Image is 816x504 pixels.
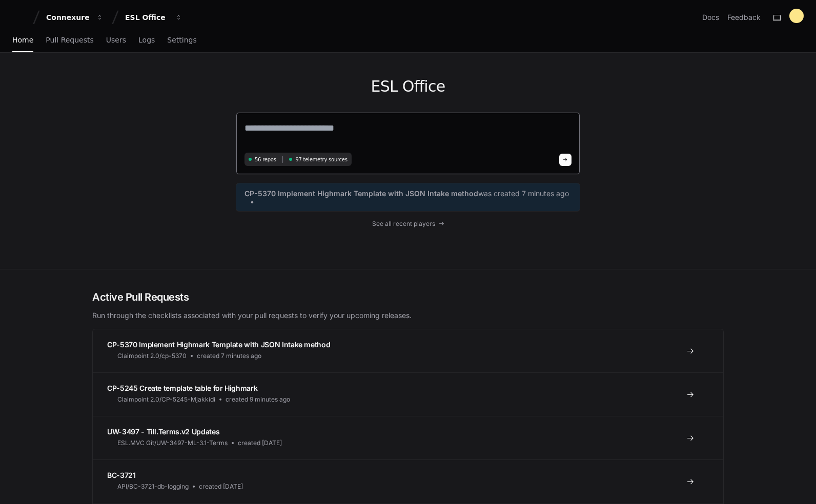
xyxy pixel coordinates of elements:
span: Settings [167,37,196,43]
span: See all recent players [372,220,435,228]
span: BC-3721 [107,471,136,479]
span: created 9 minutes ago [226,395,290,404]
button: ESL Office [121,8,187,27]
div: Connexure [46,12,90,23]
span: Home [12,37,33,43]
span: Claimpoint 2.0/CP-5245-Mjakkidi [117,395,215,404]
a: Home [12,29,33,52]
span: 97 telemetry sources [295,156,347,163]
span: was created 7 minutes ago [478,188,569,199]
h2: Active Pull Requests [92,290,724,304]
span: CP-5245 Create template table for Highmark [107,384,257,392]
span: Logs [138,37,155,43]
a: Users [106,29,126,52]
span: ESL.MVC Git/UW-3497-ML-3.1-Terms [117,439,228,447]
a: CP-5370 Implement Highmark Template with JSON Intake methodwas created 7 minutes ago [244,188,572,206]
span: Pull Requests [46,37,93,43]
span: UW-3497 - Till.Terms.v2 Updates [107,427,219,436]
span: created 7 minutes ago [197,352,261,360]
a: UW-3497 - Till.Terms.v2 UpdatesESL.MVC Git/UW-3497-ML-3.1-Termscreated [DATE] [93,416,723,459]
a: BC-3721API/BC-3721-db-loggingcreated [DATE] [93,459,723,503]
span: CP-5370 Implement Highmark Template with JSON Intake method [244,188,478,199]
a: CP-5245 Create template table for HighmarkClaimpoint 2.0/CP-5245-Mjakkidicreated 9 minutes ago [93,372,723,416]
span: Claimpoint 2.0/cp-5370 [117,352,187,360]
div: ESL Office [125,12,169,23]
a: Logs [138,29,155,52]
span: 56 repos [255,156,276,163]
a: CP-5370 Implement Highmark Template with JSON Intake methodClaimpoint 2.0/cp-5370created 7 minute... [93,329,723,372]
button: Connexure [42,8,108,27]
a: Settings [167,29,196,52]
span: Users [106,37,126,43]
span: CP-5370 Implement Highmark Template with JSON Intake method [107,340,330,349]
a: See all recent players [236,220,580,228]
button: Feedback [727,12,761,23]
span: created [DATE] [238,439,282,447]
h1: ESL Office [236,77,580,96]
a: Pull Requests [46,29,93,52]
p: Run through the checklists associated with your pull requests to verify your upcoming releases. [92,310,724,321]
span: API/BC-3721-db-logging [117,482,189,491]
span: created [DATE] [199,482,243,491]
a: Docs [702,12,719,23]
